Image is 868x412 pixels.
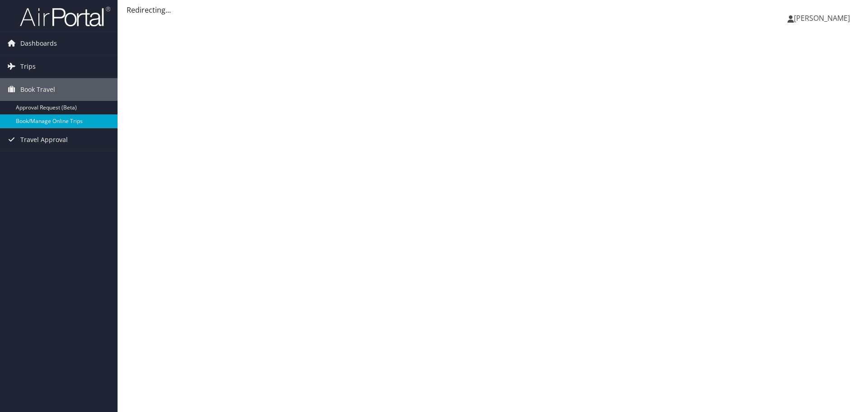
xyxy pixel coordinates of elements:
[20,78,55,101] span: Book Travel
[788,5,859,32] a: [PERSON_NAME]
[127,5,859,15] div: Redirecting...
[20,6,110,27] img: airportal-logo.png
[794,13,850,23] span: [PERSON_NAME]
[20,32,57,55] span: Dashboards
[20,55,36,78] span: Trips
[20,128,68,151] span: Travel Approval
